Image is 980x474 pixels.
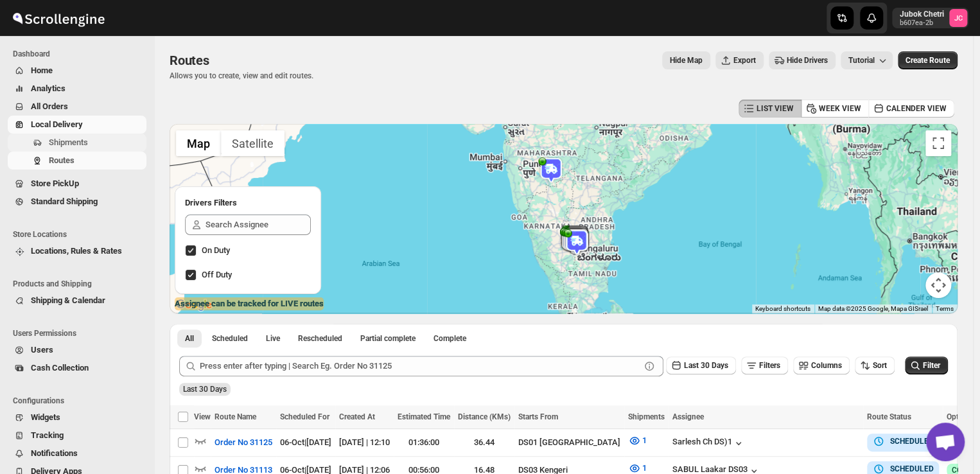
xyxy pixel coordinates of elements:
[202,245,230,255] span: On Duty
[212,333,248,344] span: Scheduled
[8,359,146,377] button: Cash Collection
[298,333,342,344] span: Rescheduled
[925,272,951,298] button: Map camera controls
[769,51,836,69] button: Hide Drivers
[49,155,74,165] span: Routes
[892,8,968,28] button: User menu
[684,361,728,370] span: Last 30 Days
[890,437,934,446] b: SCHEDULED
[628,412,665,421] span: Shipments
[31,412,60,422] span: Widgets
[890,464,934,473] b: SCHEDULED
[183,385,227,394] span: Last 30 Days
[954,14,963,22] text: JC
[867,412,911,421] span: Route Status
[214,436,272,449] span: Order No 31125
[194,412,211,421] span: View
[715,51,764,69] button: Export
[755,304,810,313] button: Keyboard shortcuts
[757,103,794,114] span: LIST VIEW
[739,100,801,118] button: LIST VIEW
[31,119,83,129] span: Local Delivery
[8,242,146,260] button: Locations, Rules & Rates
[925,130,951,156] button: Toggle fullscreen view
[620,430,654,451] button: 1
[31,101,68,111] span: All Orders
[900,19,944,27] p: b607ea-2b
[339,436,390,449] div: [DATE] | 12:10
[185,333,194,344] span: All
[280,412,329,421] span: Scheduled For
[759,361,780,370] span: Filters
[868,100,954,118] button: CALENDER VIEW
[900,9,944,19] p: Jubok Chetri
[185,197,311,209] h2: Drivers Filters
[202,270,232,279] span: Off Duty
[793,356,850,374] button: Columns
[266,333,280,344] span: Live
[8,341,146,359] button: Users
[221,130,284,156] button: Show satellite imagery
[398,436,450,449] div: 01:36:00
[949,9,967,27] span: Jubok Chetri
[200,356,640,376] input: Press enter after typing | Search Eg. Order No 31125
[8,426,146,444] button: Tracking
[31,363,89,373] span: Cash Collection
[339,412,375,421] span: Created At
[433,333,466,344] span: Complete
[855,356,895,374] button: Sort
[801,100,869,118] button: WEEK VIEW
[175,297,324,310] label: Assignee can be tracked for LIVE routes
[207,432,280,453] button: Order No 31125
[670,55,703,66] span: Hide Map
[8,444,146,462] button: Notifications
[170,53,209,68] span: Routes
[811,361,842,370] span: Columns
[848,56,875,65] span: Tutorial
[905,356,948,374] button: Filter
[31,448,78,458] span: Notifications
[360,333,416,344] span: Partial complete
[173,297,215,313] a: Open this area in Google Maps (opens a new window)
[666,356,736,374] button: Last 30 Days
[819,103,861,114] span: WEEK VIEW
[642,463,647,473] span: 1
[206,215,311,235] input: Search Assignee
[31,295,105,305] span: Shipping & Calendar
[31,345,53,355] span: Users
[518,412,558,421] span: Starts From
[733,55,756,66] span: Export
[458,412,511,421] span: Distance (KMs)
[8,408,146,426] button: Widgets
[31,246,122,256] span: Locations, Rules & Rates
[458,436,511,449] div: 36.44
[8,152,146,170] button: Routes
[31,66,53,75] span: Home
[280,437,331,447] span: 06-Oct | [DATE]
[13,396,148,406] span: Configurations
[170,71,313,81] p: Allows you to create, view and edit routes.
[8,62,146,80] button: Home
[8,80,146,98] button: Analytics
[31,83,66,93] span: Analytics
[176,130,221,156] button: Show street map
[518,436,620,449] div: DS01 [GEOGRAPHIC_DATA]
[31,179,79,188] span: Store PickUp
[8,292,146,310] button: Shipping & Calendar
[872,435,934,448] button: SCHEDULED
[662,51,710,69] button: Map action label
[818,305,928,312] span: Map data ©2025 Google, Mapa GISrael
[923,361,940,370] span: Filter
[926,423,965,461] div: Open chat
[873,361,887,370] span: Sort
[672,437,745,450] button: Sarlesh Ch DS)1
[898,51,958,69] button: Create Route
[741,356,788,374] button: Filters
[10,2,107,34] img: ScrollEngine
[13,49,148,59] span: Dashboard
[906,55,950,66] span: Create Route
[31,430,64,440] span: Tracking
[8,134,146,152] button: Shipments
[49,137,88,147] span: Shipments
[13,328,148,338] span: Users Permissions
